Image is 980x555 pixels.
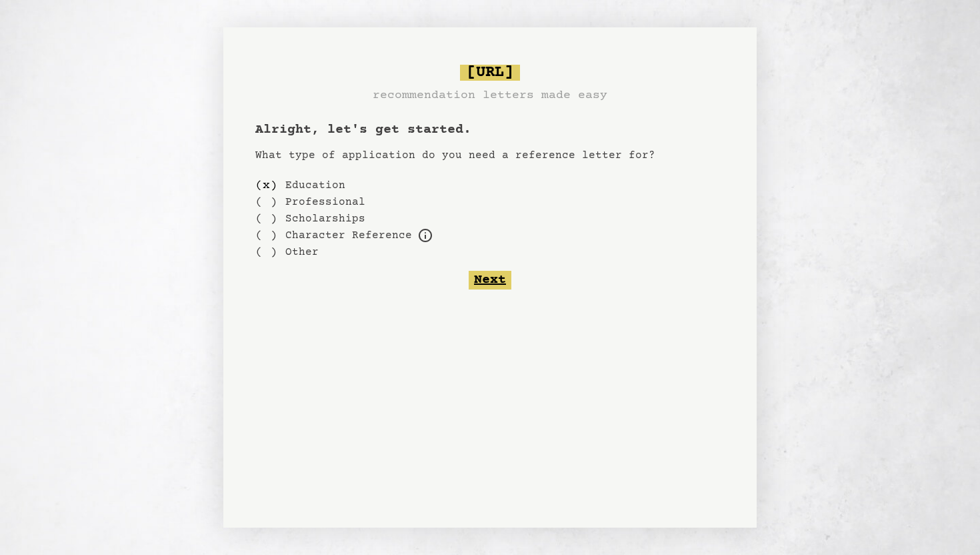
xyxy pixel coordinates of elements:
[373,86,607,105] h3: recommendation letters made easy
[255,193,277,210] div: ( )
[285,194,365,210] label: Professional
[255,243,277,260] div: ( )
[285,244,319,260] label: Other
[255,227,277,243] div: ( )
[255,121,725,139] h1: Alright, let's get started.
[255,210,277,227] div: ( )
[285,211,365,227] label: Scholarships
[469,271,511,290] button: Next
[460,65,520,81] span: [URL]
[255,147,725,163] p: What type of application do you need a reference letter for?
[255,177,277,193] div: ( x )
[285,177,345,193] label: Education
[285,227,412,243] label: For example, loans, housing applications, parole, professional certification, etc.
